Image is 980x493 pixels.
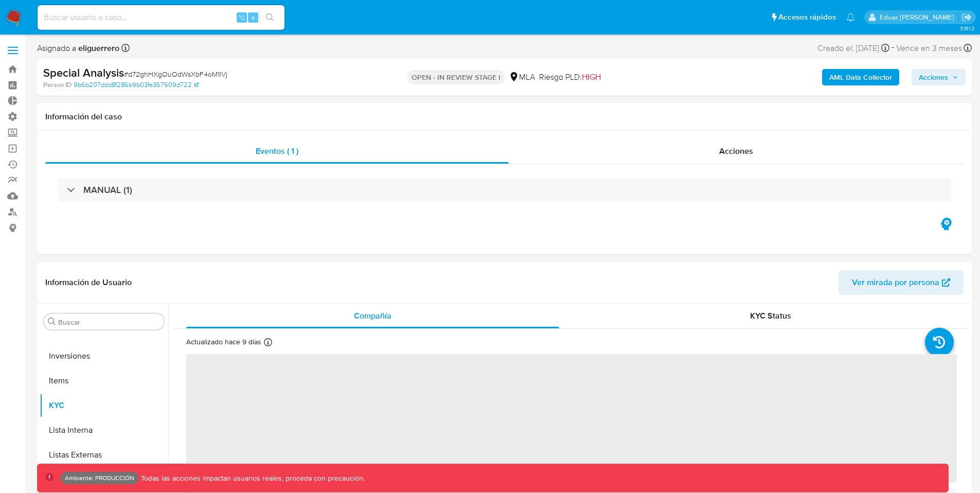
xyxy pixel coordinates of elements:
b: eliguerrero [76,42,119,54]
span: Eventos ( 1 ) [256,145,298,157]
button: Items [40,368,168,393]
button: Inversiones [40,344,168,368]
span: Acciones [719,145,753,157]
span: Riesgo PLD: [539,72,601,83]
div: MANUAL (1) [58,178,951,202]
p: eduar.beltranbabativa@mercadolibre.com.co [880,12,958,22]
p: Actualizado hace 9 días [186,337,261,347]
span: Vence en 3 meses [896,43,962,54]
input: Buscar [58,318,160,327]
span: Ver mirada por persona [852,270,939,295]
span: HIGH [582,71,601,83]
span: ⌥ [238,12,245,22]
button: KYC [40,393,168,418]
a: Notificaciones [846,13,855,22]
p: Ambiente: PRODUCCIÓN [65,476,134,480]
span: Acciones [919,69,948,85]
a: Salir [961,12,972,23]
a: 9b6b207ddd8f286b9b03fe367609d722 [74,80,199,90]
span: Compañía [354,310,391,322]
span: Accesos rápidos [778,12,836,23]
p: Todas las acciones impactan usuarios reales, proceda con precaución. [138,473,365,483]
button: AML Data Collector [822,69,899,85]
div: Creado el: [DATE] [817,41,889,55]
button: Buscar [48,318,56,326]
span: s [252,12,255,22]
button: Acciones [912,69,966,85]
h1: Información de Usuario [45,277,132,288]
input: Buscar usuario o caso... [38,11,284,24]
button: Ver mirada por persona [839,270,964,295]
button: search-icon [259,10,280,25]
button: Listas Externas [40,443,168,467]
span: - [892,41,894,55]
span: # d72ghHXgOuOdWsXbF4oM1lVj [124,69,227,79]
p: OPEN - IN REVIEW STAGE I [407,70,505,84]
b: AML Data Collector [829,69,892,85]
div: MLA [509,72,535,83]
span: ‌ [186,354,957,483]
b: Special Analysis [43,64,124,81]
b: Person ID [43,80,72,90]
span: KYC Status [750,310,791,322]
h3: MANUAL (1) [83,184,132,196]
h1: Información del caso [45,112,964,122]
span: Asignado a [37,43,119,54]
button: Lista Interna [40,418,168,443]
